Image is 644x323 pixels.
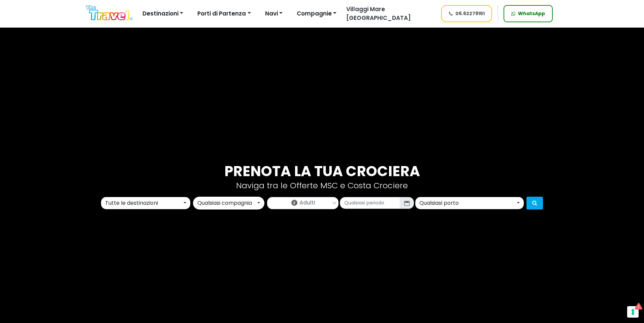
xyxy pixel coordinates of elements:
[292,7,341,21] button: Compagnie
[340,197,400,209] input: Qualsiasi periodo
[86,5,133,21] img: Logo The Travel
[105,180,539,191] p: Naviga tra le Offerte MSC e Costa Crociere
[105,163,539,180] h3: Prenota la tua crociera
[261,7,287,21] button: Navi
[101,197,190,209] button: Tutte le destinazioni
[341,5,435,22] a: Villaggi Mare [GEOGRAPHIC_DATA]
[346,5,411,22] span: Villaggi Mare [GEOGRAPHIC_DATA]
[441,5,492,22] a: 06.62279151
[415,197,524,209] button: Qualsiasi porto
[291,200,297,206] span: 2
[193,197,264,209] button: Qualsiasi compagnia
[455,10,485,17] span: 06.62279151
[504,5,553,22] a: WhatsApp
[299,199,315,207] span: Adulti
[267,197,338,207] a: 2Adulti
[197,199,256,207] div: Qualsiasi compagnia
[419,199,516,207] div: Qualsiasi porto
[518,10,545,17] span: WhatsApp
[138,7,188,21] button: Destinazioni
[105,199,182,207] div: Tutte le destinazioni
[193,7,255,21] button: Porti di Partenza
